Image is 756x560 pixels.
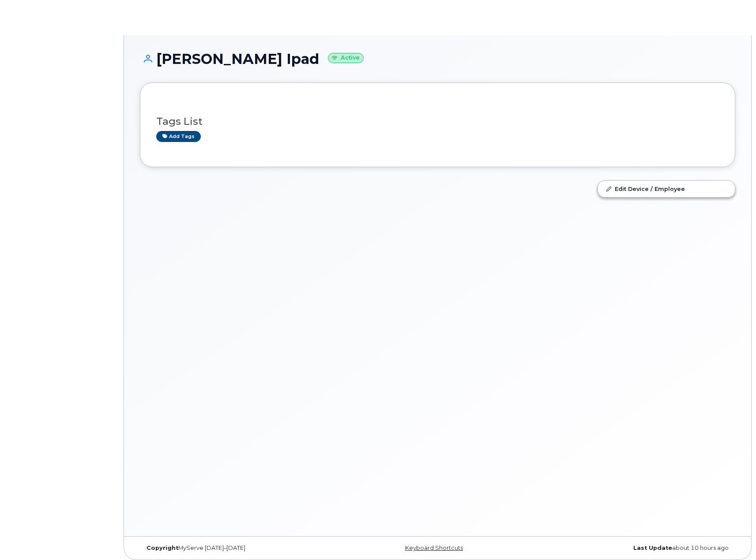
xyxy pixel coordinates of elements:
h3: Tags List [156,116,719,127]
a: Add tags [156,131,201,142]
small: Active [328,53,364,63]
a: Edit Device / Employee [598,181,735,197]
div: MyServe [DATE]–[DATE] [140,545,339,552]
strong: Copyright [147,545,178,551]
a: Keyboard Shortcuts [405,545,463,551]
strong: Last Update [633,545,672,551]
div: about 10 hours ago [537,545,735,552]
h1: [PERSON_NAME] Ipad [140,51,735,67]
